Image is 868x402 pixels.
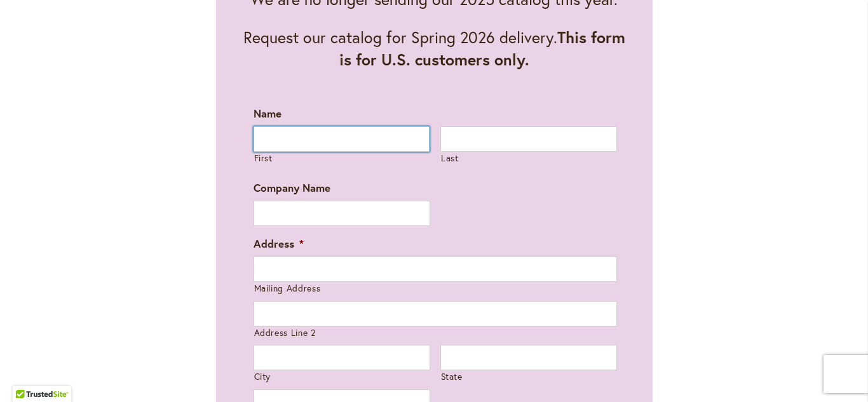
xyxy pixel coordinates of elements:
[254,107,281,121] label: Name
[339,27,625,70] strong: This form is for U.S. customers only.
[441,152,617,164] label: Last
[254,237,304,251] label: Address
[254,327,617,339] label: Address Line 2
[254,152,430,164] label: First
[241,26,627,71] p: Request our catalog for Spring 2026 delivery.
[254,283,617,295] label: Mailing Address
[254,181,330,195] label: Company Name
